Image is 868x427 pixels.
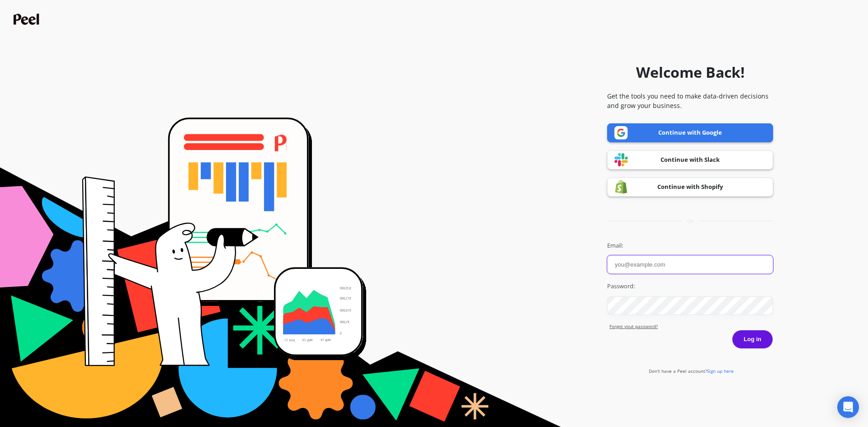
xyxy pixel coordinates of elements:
a: Forgot yout password? [609,323,773,330]
a: Don't have a Peel account?Sign up here [649,368,734,374]
div: Open Intercom Messenger [837,396,859,418]
label: Password: [607,282,773,291]
img: Shopify logo [614,180,628,194]
label: Email: [607,241,773,250]
img: Google logo [614,126,628,140]
p: Get the tools you need to make data-driven decisions and grow your business. [607,91,773,110]
img: Peel [14,14,42,25]
div: or [607,218,773,225]
a: Continue with Slack [607,150,773,169]
span: Sign up here [707,368,734,374]
button: Log in [732,330,773,349]
img: Slack logo [614,153,628,167]
h1: Welcome Back! [636,61,745,83]
a: Continue with Google [607,123,773,142]
input: you@example.com [607,255,773,274]
a: Continue with Shopify [607,178,773,197]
